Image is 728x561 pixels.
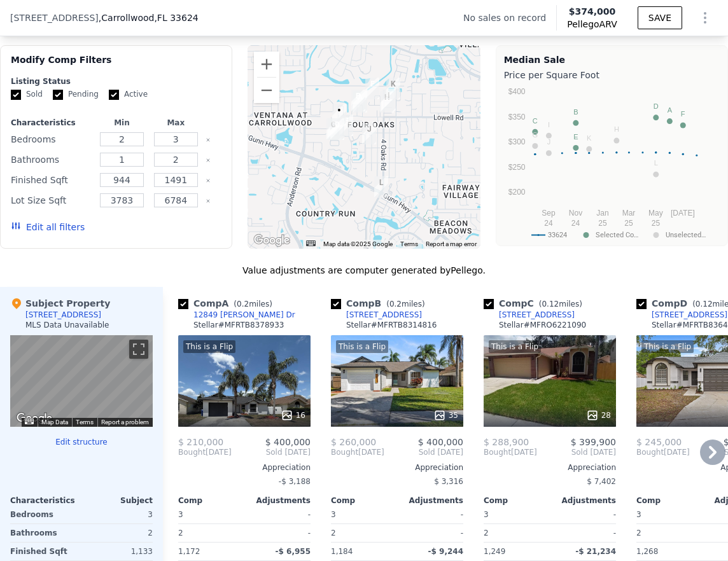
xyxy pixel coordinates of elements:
div: MLS Data Unavailable [25,320,109,330]
div: Street View [10,335,153,427]
span: Map data ©2025 Google [323,240,393,247]
div: [STREET_ADDRESS] [652,310,727,320]
div: 2 [84,524,153,542]
span: -$ 21,234 [575,547,616,556]
span: Bought [178,447,206,457]
div: This is a Flip [641,340,694,353]
span: -$ 9,244 [428,547,463,556]
div: Modify Comp Filters [11,53,221,76]
div: - [247,524,311,542]
span: $ 399,900 [571,437,616,447]
span: -$ 6,955 [276,547,311,556]
div: - [552,506,616,523]
div: Appreciation [484,462,616,473]
button: Clear [206,137,211,142]
div: Comp [636,495,703,506]
div: [DATE] [484,447,537,457]
text: Sep [542,209,556,218]
span: 0.2 [237,300,249,308]
label: Active [109,89,148,100]
div: Stellar # MFRO6221090 [499,320,586,330]
div: Bathrooms [11,151,92,169]
text: B [573,108,578,116]
div: Comp [484,495,550,506]
div: Stellar # MFRTB8314816 [346,320,437,330]
div: Subject [81,495,153,506]
div: Listing Status [11,76,221,87]
button: Clear [206,198,211,204]
a: Open this area in Google Maps (opens a new window) [251,232,293,249]
text: F [681,110,685,118]
div: No sales on record [463,11,556,24]
input: Pending [53,90,63,100]
a: Open this area in Google Maps (opens a new window) [13,410,55,427]
div: Finished Sqft [10,543,79,560]
span: Bought [331,447,358,457]
span: 1,172 [178,547,200,556]
span: $ 400,000 [418,437,463,447]
text: K [587,134,592,142]
div: Characteristics [10,495,81,506]
div: This is a Flip [183,340,235,353]
text: 25 [624,219,633,228]
text: $200 [508,188,525,197]
span: 3 [178,510,183,519]
text: Nov [568,209,582,218]
text: $400 [508,87,525,96]
button: Edit structure [10,437,153,447]
span: Bought [636,447,664,457]
text: $300 [508,137,525,146]
div: 5419 MARLWOOD COURT [374,176,388,198]
span: 3 [331,510,336,519]
div: 2 [331,524,395,542]
span: ( miles) [228,300,277,308]
text: [DATE] [671,209,695,218]
button: Show Options [692,5,718,31]
text: 25 [651,219,660,228]
div: 3 [84,506,153,523]
a: [STREET_ADDRESS] [331,310,422,320]
span: 3 [484,510,489,519]
div: Adjustments [244,495,311,506]
span: ( miles) [534,300,587,308]
button: Zoom in [254,52,279,77]
div: This is a Flip [489,340,541,353]
span: , Carrollwood [99,11,199,24]
span: Sold [DATE] [232,447,311,457]
div: Max [151,118,200,128]
div: [STREET_ADDRESS] [346,310,422,320]
a: Report a problem [101,419,149,426]
span: 3 [636,510,641,519]
span: $ 3,316 [434,477,463,486]
span: 0.12 [696,300,713,308]
div: Finished Sqft [11,171,92,189]
img: Google [251,232,293,249]
div: 12702 Hampton Park Blvd [339,114,353,136]
div: 2 [178,524,242,542]
div: 1,133 [84,543,153,560]
div: Bathrooms [10,524,79,542]
div: 2 [636,524,700,542]
button: Keyboard shortcuts [306,240,315,246]
label: Pending [53,89,99,100]
text: Selected Co… [596,231,638,239]
text: Unselected… [666,231,706,239]
text: 33624 [548,231,567,239]
span: $ 7,402 [587,477,616,486]
div: Adjustments [397,495,463,506]
span: $ 288,900 [484,437,529,447]
div: Comp A [178,297,277,310]
button: Clear [206,178,211,183]
a: [STREET_ADDRESS] [484,310,575,320]
span: Sold [DATE] [384,447,463,457]
button: Clear [206,158,211,163]
div: [DATE] [331,447,384,457]
span: 1,184 [331,547,353,556]
span: Pellego ARV [567,18,617,31]
div: Characteristics [11,118,92,128]
div: [DATE] [636,447,690,457]
text: A [667,106,672,114]
div: - [400,524,463,542]
div: - [552,524,616,542]
a: 12849 [PERSON_NAME] Dr [178,310,295,320]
